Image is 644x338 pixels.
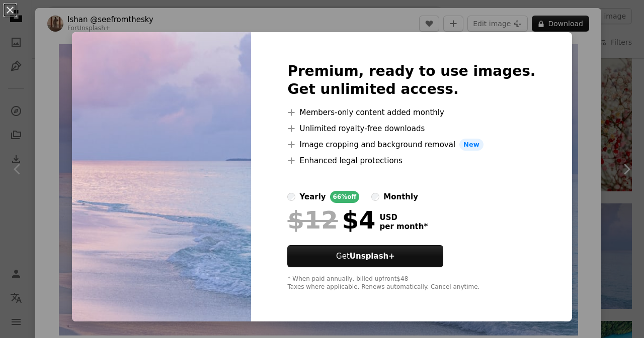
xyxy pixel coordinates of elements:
img: premium_photo-1667113144491-eaccf04e894b [72,32,251,321]
div: * When paid annually, billed upfront $48 Taxes where applicable. Renews automatically. Cancel any... [287,275,535,291]
div: 66% off [330,191,360,203]
span: New [459,139,484,151]
li: Image cropping and background removal [287,139,535,151]
li: Unlimited royalty-free downloads [287,123,535,135]
div: yearly [299,191,326,203]
input: monthly [371,193,379,201]
li: Enhanced legal protections [287,155,535,167]
span: per month * [379,222,428,231]
span: $12 [287,207,338,233]
span: USD [379,213,428,222]
input: yearly66%off [287,193,295,201]
div: monthly [383,191,418,203]
h2: Premium, ready to use images. Get unlimited access. [287,62,535,98]
strong: Unsplash+ [350,252,395,261]
li: Members-only content added monthly [287,106,535,119]
button: GetUnsplash+ [287,245,443,267]
div: $4 [287,207,375,233]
